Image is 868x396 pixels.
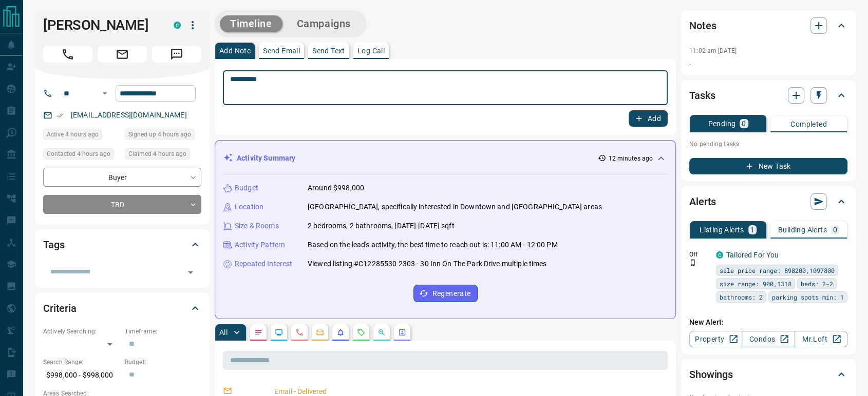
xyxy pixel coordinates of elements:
[689,362,847,387] div: Showings
[43,46,92,63] span: Call
[43,236,64,253] h2: Tags
[778,226,827,233] p: Building Alerts
[742,120,746,127] p: 0
[43,367,120,384] p: $998,000 - $998,000
[790,121,827,128] p: Completed
[750,226,754,233] p: 1
[125,327,201,336] p: Timeframe:
[235,221,279,231] p: Size & Rooms
[152,46,201,63] span: Message
[720,292,763,302] span: bathrooms: 2
[56,112,64,119] svg: Email Verified
[99,87,111,100] button: Open
[308,259,546,269] p: Viewed listing #C12285530 2303 - 30 Inn On The Park Drive multiple times
[689,136,847,152] p: No pending tasks
[237,153,295,164] p: Activity Summary
[125,358,201,367] p: Budget:
[43,358,120,367] p: Search Range:
[312,47,345,54] p: Send Text
[43,300,77,316] h2: Criteria
[726,251,779,259] a: Tailored For You
[720,265,835,275] span: sale price range: 898200,1097800
[43,195,201,214] div: TBD
[689,47,737,54] p: 11:02 am [DATE]
[689,87,715,104] h2: Tasks
[275,328,283,336] svg: Lead Browsing Activity
[629,110,668,127] button: Add
[308,183,364,193] p: Around $998,000
[700,226,744,233] p: Listing Alerts
[43,327,120,336] p: Actively Searching:
[43,129,120,143] div: Sat Aug 16 2025
[220,15,282,32] button: Timeline
[43,296,201,321] div: Criteria
[43,168,201,187] div: Buyer
[378,328,386,336] svg: Opportunities
[47,129,99,140] span: Active 4 hours ago
[235,183,258,193] p: Budget
[308,202,602,212] p: [GEOGRAPHIC_DATA], specifically interested in Downtown and [GEOGRAPHIC_DATA] areas
[43,17,158,33] h1: [PERSON_NAME]
[689,13,847,38] div: Notes
[47,149,110,159] span: Contacted 4 hours ago
[398,328,406,336] svg: Agent Actions
[235,202,263,212] p: Location
[254,328,262,336] svg: Notes
[219,47,251,54] p: Add Note
[689,17,716,34] h2: Notes
[71,111,187,119] a: [EMAIL_ADDRESS][DOMAIN_NAME]
[689,331,742,347] a: Property
[174,22,181,29] div: condos.ca
[125,148,201,163] div: Sat Aug 16 2025
[708,120,735,127] p: Pending
[689,158,847,174] button: New Task
[742,331,795,347] a: Condos
[336,328,345,336] svg: Listing Alerts
[833,226,837,233] p: 0
[263,47,300,54] p: Send Email
[689,317,847,328] p: New Alert:
[308,240,558,250] p: Based on the lead's activity, the best time to reach out is: 11:00 AM - 12:00 PM
[128,129,191,140] span: Signed up 4 hours ago
[125,129,201,143] div: Sat Aug 16 2025
[716,251,723,259] div: condos.ca
[235,240,285,250] p: Activity Pattern
[689,366,733,383] h2: Showings
[689,83,847,108] div: Tasks
[689,189,847,214] div: Alerts
[223,149,667,168] div: Activity Summary12 minutes ago
[43,232,201,257] div: Tags
[795,331,847,347] a: Mr.Loft
[183,265,198,280] button: Open
[287,15,361,32] button: Campaigns
[219,329,228,336] p: All
[772,292,844,302] span: parking spots min: 1
[801,279,833,289] span: beds: 2-2
[608,154,653,163] p: 12 minutes ago
[295,328,304,336] svg: Calls
[413,285,478,302] button: Regenerate
[689,259,696,266] svg: Push Notification Only
[689,250,710,259] p: Off
[98,46,147,63] span: Email
[316,328,324,336] svg: Emails
[689,193,716,210] h2: Alerts
[357,47,385,54] p: Log Call
[43,148,120,163] div: Sat Aug 16 2025
[128,149,186,159] span: Claimed 4 hours ago
[235,259,292,269] p: Repeated Interest
[689,57,847,68] p: .
[720,279,791,289] span: size range: 900,1318
[308,221,455,231] p: 2 bedrooms, 2 bathrooms, [DATE]-[DATE] sqft
[357,328,365,336] svg: Requests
